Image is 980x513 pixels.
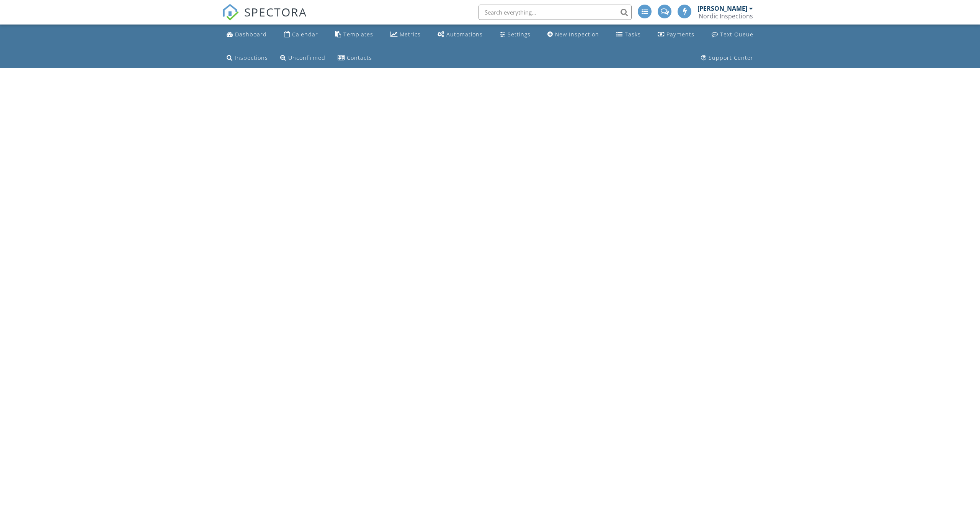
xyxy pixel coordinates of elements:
a: Automations (Advanced) [434,28,486,42]
div: Text Queue [720,31,753,38]
div: Automations [446,31,483,38]
a: Contacts [335,51,375,65]
div: Settings [508,31,531,38]
div: Dashboard [235,31,267,38]
div: Contacts [347,54,372,61]
div: Tasks [625,31,641,38]
a: Payments [655,28,697,42]
div: Payments [666,31,694,38]
div: Inspections [235,54,268,61]
a: Settings [497,28,534,42]
div: Metrics [400,31,421,38]
a: SPECTORA [222,10,307,26]
a: Calendar [281,28,321,42]
div: Templates [343,31,373,38]
div: [PERSON_NAME] [697,5,747,12]
input: Search everything... [479,5,632,20]
div: Calendar [292,31,318,38]
a: Tasks [613,28,644,42]
span: SPECTORA [244,4,307,20]
div: Support Center [709,54,753,61]
a: Templates [332,28,376,42]
a: Support Center [698,51,756,65]
a: Inspections [224,51,271,65]
a: New Inspection [544,28,602,42]
a: Metrics [387,28,424,42]
a: Dashboard [224,28,270,42]
div: Nordic Inspections [699,12,753,20]
img: The Best Home Inspection Software - Spectora [222,4,239,21]
a: Text Queue [709,28,756,42]
a: Unconfirmed [277,51,328,65]
div: New Inspection [555,31,599,38]
div: Unconfirmed [288,54,325,61]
